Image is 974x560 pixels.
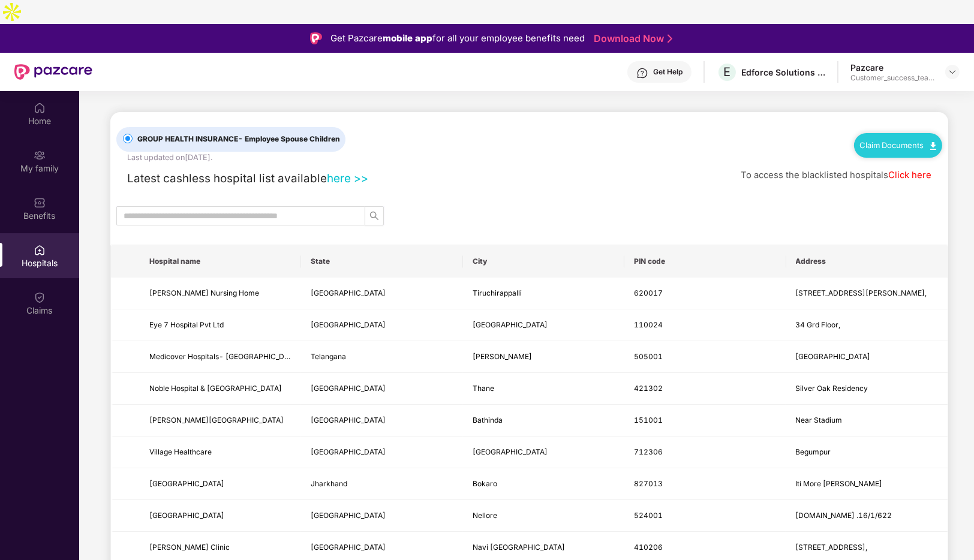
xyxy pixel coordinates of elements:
td: Tamil Nadu [301,278,462,309]
td: New Delhi [463,309,624,341]
td: Maharashtra [301,373,462,405]
span: [GEOGRAPHIC_DATA] [311,416,386,424]
th: City [463,245,624,278]
span: 505001 [634,352,663,361]
td: Silver Oak Residency [786,373,948,405]
span: [GEOGRAPHIC_DATA] [311,543,386,552]
div: Customer_success_team_lead [850,73,934,83]
td: Karim Nagar [463,341,624,373]
td: Iti More Chas [786,468,948,500]
span: Bokaro [473,479,497,488]
span: 151001 [634,416,663,424]
td: West Bengal [301,436,462,468]
td: Delhi [301,309,462,341]
div: Get Pazcare for all your employee benefits need [330,31,585,46]
span: 110024 [634,320,663,329]
td: Eye 7 Hospital Pvt Ltd [140,309,301,341]
span: Village Healthcare [149,447,212,456]
td: Nellore [463,500,624,532]
span: Hospital name [149,257,291,266]
td: Near Stadium [786,405,948,436]
span: [GEOGRAPHIC_DATA] [311,320,386,329]
span: Near Stadium [796,416,843,424]
a: here >> [327,171,368,185]
span: search [365,211,383,221]
span: Silver Oak Residency [796,384,868,393]
span: E [724,65,731,79]
span: 712306 [634,447,663,456]
div: Edforce Solutions Private Limited [741,67,825,78]
span: Tiruchirappalli [473,288,522,297]
td: Bathinda [463,405,624,436]
span: Eye 7 Hospital Pvt Ltd [149,320,224,329]
td: Noble Hospital & Cardiac Care Centre [140,373,301,405]
span: To access the blacklisted hospitals [741,170,888,180]
td: Jharkhand [301,468,462,500]
td: Tiruchirappalli [463,278,624,309]
span: Latest cashless hospital list available [127,171,327,185]
img: Logo [310,32,322,44]
span: 524001 [634,511,663,520]
img: svg+xml;base64,PHN2ZyBpZD0iSGVscC0zMngzMiIgeG1sbnM9Imh0dHA6Ly93d3cudzMub3JnLzIwMDAvc3ZnIiB3aWR0aD... [636,67,648,79]
span: Jharkhand [311,479,347,488]
td: Chhabra Hospital [140,405,301,436]
span: [GEOGRAPHIC_DATA] [473,447,548,456]
span: [GEOGRAPHIC_DATA] [149,479,224,488]
span: Navi [GEOGRAPHIC_DATA] [473,543,565,552]
span: Telangana [311,352,346,361]
td: Pvr Hospital [140,500,301,532]
span: GROUP HEALTH INSURANCE [133,134,345,145]
img: New Pazcare Logo [14,64,92,80]
span: [GEOGRAPHIC_DATA] [311,447,386,456]
span: Thane [473,384,494,393]
span: [PERSON_NAME] [473,352,532,361]
td: Punjab [301,405,462,436]
span: Nellore [473,511,497,520]
span: 34 Grd Floor, [796,320,841,329]
div: Pazcare [850,62,934,73]
span: Bathinda [473,416,503,424]
td: Bokaro [463,468,624,500]
th: Address [786,245,948,278]
span: 410206 [634,543,663,552]
span: Begumpur [796,447,831,456]
th: Hospital name [140,245,301,278]
span: Medicover Hospitals- [GEOGRAPHIC_DATA] [149,352,300,361]
td: Thane [463,373,624,405]
td: Deepan Nursing Home [140,278,301,309]
strong: mobile app [383,32,432,44]
span: 620017 [634,288,663,297]
img: svg+xml;base64,PHN2ZyBpZD0iQ2xhaW0iIHhtbG5zPSJodHRwOi8vd3d3LnczLm9yZy8yMDAwL3N2ZyIgd2lkdGg9IjIwIi... [34,291,46,303]
td: Begumpur [786,436,948,468]
span: [DOMAIN_NAME] .16/1/622 [796,511,892,520]
span: [GEOGRAPHIC_DATA] [796,352,871,361]
th: State [301,245,462,278]
img: svg+xml;base64,PHN2ZyBpZD0iQmVuZWZpdHMiIHhtbG5zPSJodHRwOi8vd3d3LnczLm9yZy8yMDAwL3N2ZyIgd2lkdGg9Ij... [34,197,46,209]
div: Get Help [653,67,683,77]
span: [GEOGRAPHIC_DATA] [311,511,386,520]
span: Address [796,257,938,266]
td: 50,Bishop Road, [786,278,948,309]
button: search [365,206,384,225]
span: [GEOGRAPHIC_DATA] [473,320,548,329]
img: svg+xml;base64,PHN2ZyB4bWxucz0iaHR0cDovL3d3dy53My5vcmcvMjAwMC9zdmciIHdpZHRoPSIxMC40IiBoZWlnaHQ9Ij... [930,142,936,150]
td: Begampur [463,436,624,468]
img: svg+xml;base64,PHN2ZyBpZD0iSG9tZSIgeG1sbnM9Imh0dHA6Ly93d3cudzMub3JnLzIwMDAvc3ZnIiB3aWR0aD0iMjAiIG... [34,102,46,114]
td: H.No .16/1/622 [786,500,948,532]
span: [GEOGRAPHIC_DATA] [149,511,224,520]
span: 421302 [634,384,663,393]
th: PIN code [624,245,786,278]
a: Claim Documents [860,140,936,150]
img: svg+xml;base64,PHN2ZyBpZD0iRHJvcGRvd24tMzJ4MzIiIHhtbG5zPSJodHRwOi8vd3d3LnczLm9yZy8yMDAwL3N2ZyIgd2... [948,67,957,77]
td: 34 Grd Floor, [786,309,948,341]
td: Medicover Hospitals- Karimnagar [140,341,301,373]
span: [PERSON_NAME] Clinic [149,543,230,552]
a: Download Now [594,32,669,45]
span: - Employee Spouse Children [238,134,340,143]
span: [STREET_ADDRESS][PERSON_NAME], [796,288,927,297]
a: Click here [888,170,931,180]
td: Village Healthcare [140,436,301,468]
td: Andhra Pradesh [301,500,462,532]
td: Karimnagar [786,341,948,373]
span: [PERSON_NAME] Nursing Home [149,288,259,297]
